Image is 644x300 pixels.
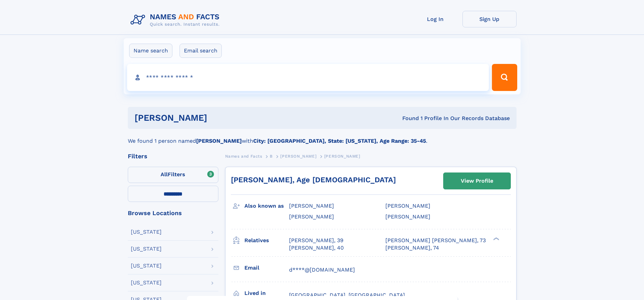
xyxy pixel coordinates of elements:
div: [US_STATE] [131,246,162,252]
div: [US_STATE] [131,280,162,285]
span: B [270,154,273,159]
span: [PERSON_NAME] [324,154,360,159]
div: [US_STATE] [131,263,162,269]
label: Filters [128,167,218,183]
input: search input [127,64,489,91]
div: Found 1 Profile In Our Records Database [305,115,510,122]
a: [PERSON_NAME] [280,152,316,160]
span: [PERSON_NAME] [289,203,334,209]
a: View Profile [444,173,510,189]
h3: Relatives [244,235,289,246]
button: Search Button [492,64,517,91]
label: Name search [129,44,172,58]
span: [PERSON_NAME] [385,203,430,209]
div: Filters [128,153,218,159]
div: [US_STATE] [131,229,162,235]
span: All [161,171,168,178]
img: Logo Names and Facts [128,11,225,29]
h3: Lived in [244,287,289,299]
div: ❯ [492,236,500,241]
div: We found 1 person named with . [128,129,517,145]
label: Email search [180,44,222,58]
span: [PERSON_NAME] [280,154,316,159]
b: City: [GEOGRAPHIC_DATA], State: [US_STATE], Age Range: 35-45 [253,138,426,144]
h3: Also known as [244,200,289,212]
a: Log In [408,11,462,27]
a: [PERSON_NAME], Age [DEMOGRAPHIC_DATA] [231,176,396,184]
div: Browse Locations [128,210,218,216]
h1: [PERSON_NAME] [135,114,305,122]
a: Names and Facts [225,152,262,160]
h3: Email [244,262,289,274]
a: Sign Up [462,11,517,27]
a: [PERSON_NAME], 39 [289,237,343,244]
b: [PERSON_NAME] [196,138,242,144]
span: [PERSON_NAME] [385,213,430,220]
a: [PERSON_NAME] [PERSON_NAME], 73 [385,237,486,244]
span: [GEOGRAPHIC_DATA], [GEOGRAPHIC_DATA] [289,292,405,298]
a: [PERSON_NAME], 74 [385,244,439,252]
span: [PERSON_NAME] [289,213,334,220]
a: B [270,152,273,160]
div: View Profile [461,173,493,189]
a: [PERSON_NAME], 40 [289,244,344,252]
